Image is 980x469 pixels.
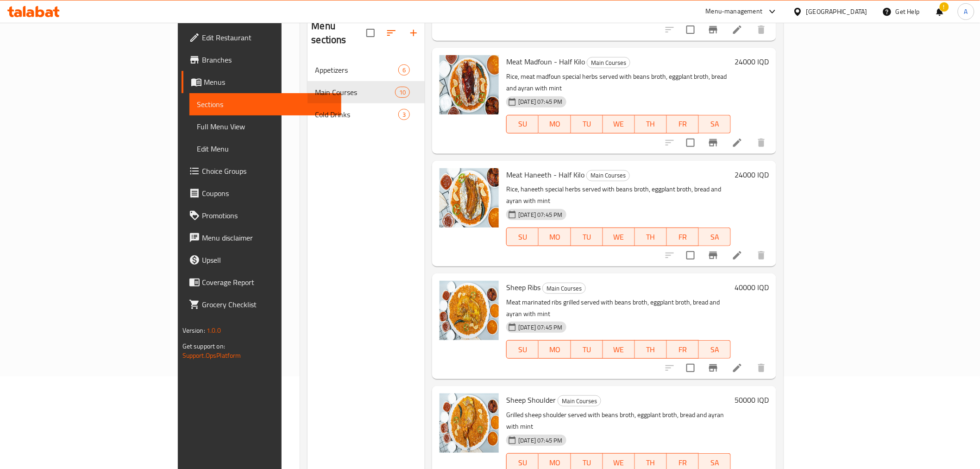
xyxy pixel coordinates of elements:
[667,228,699,246] button: FR
[587,57,630,68] div: Main Courses
[586,170,630,181] div: Main Courses
[506,280,540,294] span: Sheep Ribs
[607,343,631,356] span: WE
[440,168,499,228] img: Meat Haneeth - Half Kilo
[639,117,663,131] span: TH
[703,230,727,244] span: SA
[182,293,341,316] a: Grocery Checklist
[202,54,334,65] span: Branches
[207,324,221,336] span: 1.0.0
[542,283,586,294] div: Main Courses
[361,23,380,43] span: Select all sections
[667,115,699,133] button: FR
[399,110,409,119] span: 3
[380,22,402,44] span: Sort sections
[202,254,334,266] span: Upsell
[699,340,731,359] button: SA
[315,87,395,98] span: Main Courses
[197,143,334,154] span: Edit Menu
[515,323,566,332] span: [DATE] 07:45 PM
[571,228,603,246] button: TU
[510,343,535,356] span: SU
[703,117,727,131] span: SA
[308,59,425,81] div: Appetizers6
[440,55,499,114] img: Meat Madfoun - Half Kilo
[735,55,769,68] h6: 24000 IQD
[735,281,769,294] h6: 40000 IQD
[398,109,410,120] div: items
[603,115,635,133] button: WE
[182,160,341,182] a: Choice Groups
[542,230,567,244] span: MO
[506,393,556,407] span: Sheep Shoulder
[506,297,731,320] p: Meat marinated ribs grilled served with beans broth, eggplant broth, bread and ayran with mint
[702,132,724,154] button: Branch-specific-item
[308,81,425,103] div: Main Courses10
[539,115,571,133] button: MO
[964,6,968,17] span: A
[750,19,773,41] button: delete
[515,210,566,219] span: [DATE] 07:45 PM
[182,49,341,71] a: Branches
[639,230,663,244] span: TH
[189,93,341,115] a: Sections
[571,340,603,359] button: TU
[506,55,585,69] span: Meat Madfoun - Half Kilo
[635,340,667,359] button: TH
[202,188,334,199] span: Coupons
[542,343,567,356] span: MO
[542,117,567,131] span: MO
[603,340,635,359] button: WE
[189,115,341,138] a: Full Menu View
[202,32,334,43] span: Edit Restaurant
[506,115,539,133] button: SU
[315,64,398,76] span: Appetizers
[575,230,599,244] span: TU
[732,24,743,35] a: Edit menu item
[395,87,410,98] div: items
[750,357,773,379] button: delete
[182,204,341,227] a: Promotions
[202,277,334,288] span: Coverage Report
[681,133,700,152] span: Select to update
[510,230,535,244] span: SU
[202,210,334,221] span: Promotions
[571,115,603,133] button: TU
[639,343,663,356] span: TH
[575,343,599,356] span: TU
[587,57,630,68] span: Main Courses
[204,76,334,88] span: Menus
[182,227,341,249] a: Menu disclaimer
[702,357,724,379] button: Branch-specific-item
[702,244,724,266] button: Branch-specific-item
[703,343,727,356] span: SA
[750,132,773,154] button: delete
[189,138,341,160] a: Edit Menu
[607,117,631,131] span: WE
[506,184,731,207] p: Rice, haneeth special herbs served with beans broth, eggplant broth, bread and ayran with mint
[396,88,409,97] span: 10
[402,22,425,44] button: Add section
[681,20,700,39] span: Select to update
[806,6,867,17] div: [GEOGRAPHIC_DATA]
[398,64,410,76] div: items
[635,228,667,246] button: TH
[558,396,601,406] span: Main Courses
[197,99,334,110] span: Sections
[182,182,341,204] a: Coupons
[506,168,584,182] span: Meat Haneeth - Half Kilo
[681,246,700,265] span: Select to update
[182,26,341,49] a: Edit Restaurant
[515,436,566,445] span: [DATE] 07:45 PM
[202,232,334,243] span: Menu disclaimer
[506,71,731,94] p: Rice, meat madfoun special herbs served with beans broth, eggplant broth, bread and ayran with mint
[515,97,566,106] span: [DATE] 07:45 PM
[671,343,695,356] span: FR
[202,299,334,310] span: Grocery Checklist
[671,230,695,244] span: FR
[197,121,334,132] span: Full Menu View
[315,109,398,120] div: Cold Drinks
[182,340,225,352] span: Get support on:
[732,137,743,148] a: Edit menu item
